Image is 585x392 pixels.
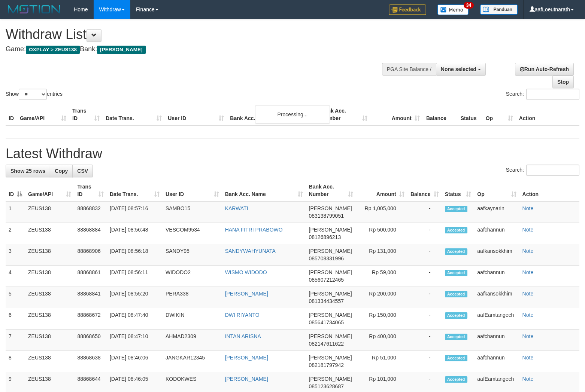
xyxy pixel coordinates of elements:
[309,383,344,389] span: Copy 085123628687 to clipboard
[25,287,74,308] td: ZEUS138
[10,168,45,174] span: Show 25 rows
[165,104,227,125] th: User ID
[407,351,442,372] td: -
[522,291,534,297] a: Note
[25,180,74,201] th: Game/API: activate to sort column ascending
[306,180,357,201] th: Bank Acc. Number: activate to sort column ascending
[356,287,407,308] td: Rp 200,000
[474,308,519,330] td: aafEamtangech
[356,180,407,201] th: Amount: activate to sort column ascending
[25,266,74,287] td: ZEUS138
[506,165,579,176] label: Search:
[6,308,25,330] td: 6
[309,291,352,297] span: [PERSON_NAME]
[441,66,476,72] span: None selected
[225,376,268,382] a: [PERSON_NAME]
[522,312,534,318] a: Note
[163,180,222,201] th: User ID: activate to sort column ascending
[309,319,344,325] span: Copy 085641734065 to clipboard
[407,287,442,308] td: -
[522,333,534,339] a: Note
[407,266,442,287] td: -
[442,180,475,201] th: Status: activate to sort column ascending
[69,104,103,125] th: Trans ID
[225,333,261,339] a: INTAN ARISNA
[356,244,407,266] td: Rp 131,000
[25,351,74,372] td: ZEUS138
[389,4,426,15] img: Feedback.jpg
[97,46,145,54] span: [PERSON_NAME]
[74,330,107,351] td: 88868650
[163,351,222,372] td: JANGKAR12345
[506,89,579,100] label: Search:
[50,165,73,177] a: Copy
[107,308,163,330] td: [DATE] 08:47:40
[474,201,519,223] td: aafkaynarin
[309,298,344,304] span: Copy 081334434557 to clipboard
[222,180,306,201] th: Bank Acc. Name: activate to sort column ascending
[6,46,382,53] h4: Game: Bank:
[474,244,519,266] td: aafkansokkhim
[163,266,222,287] td: WIDODO2
[163,287,222,308] td: PERA338
[526,89,579,100] input: Search:
[6,201,25,223] td: 1
[225,269,267,275] a: WISMO WIDODO
[407,201,442,223] td: -
[6,351,25,372] td: 8
[6,165,50,177] a: Show 25 rows
[6,266,25,287] td: 4
[107,201,163,223] td: [DATE] 08:57:16
[356,266,407,287] td: Rp 59,000
[474,223,519,244] td: aafchannun
[6,27,382,42] h1: Withdraw List
[55,168,68,174] span: Copy
[6,330,25,351] td: 7
[407,308,442,330] td: -
[519,180,579,201] th: Action
[225,291,268,297] a: [PERSON_NAME]
[25,244,74,266] td: ZEUS138
[107,287,163,308] td: [DATE] 08:55:20
[74,308,107,330] td: 88868672
[163,223,222,244] td: VESCOM9534
[25,201,74,223] td: ZEUS138
[6,180,25,201] th: ID: activate to sort column descending
[6,146,579,161] h1: Latest Withdraw
[74,180,107,201] th: Trans ID: activate to sort column ascending
[6,4,63,15] img: MOTION_logo.png
[107,244,163,266] td: [DATE] 08:56:18
[474,266,519,287] td: aafchannun
[74,287,107,308] td: 88868841
[19,89,47,100] select: Showentries
[107,330,163,351] td: [DATE] 08:47:10
[445,376,467,383] span: Accepted
[356,201,407,223] td: Rp 1,005,000
[382,63,436,76] div: PGA Site Balance /
[522,227,534,233] a: Note
[25,308,74,330] td: ZEUS138
[522,248,534,254] a: Note
[356,223,407,244] td: Rp 500,000
[225,312,260,318] a: DWI RIYANTO
[474,330,519,351] td: aafchannun
[309,213,344,219] span: Copy 083138799051 to clipboard
[227,104,318,125] th: Bank Acc. Name
[552,76,574,88] a: Stop
[309,227,352,233] span: [PERSON_NAME]
[163,244,222,266] td: SANDY95
[445,355,467,361] span: Accepted
[309,376,352,382] span: [PERSON_NAME]
[309,355,352,361] span: [PERSON_NAME]
[17,104,69,125] th: Game/API
[225,227,283,233] a: HANA FITRI PRABOWO
[107,266,163,287] td: [DATE] 08:56:11
[356,308,407,330] td: Rp 150,000
[445,312,467,319] span: Accepted
[407,330,442,351] td: -
[522,205,534,211] a: Note
[74,201,107,223] td: 88868832
[6,244,25,266] td: 3
[483,104,516,125] th: Op
[309,341,344,347] span: Copy 082147611622 to clipboard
